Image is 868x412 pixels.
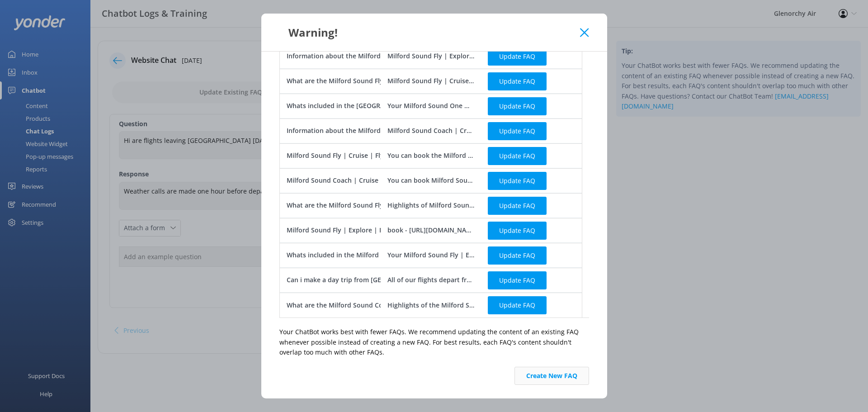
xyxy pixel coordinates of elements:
div: row [279,143,582,168]
p: Your ChatBot works best with fewer FAQs. We recommend updating the content of an existing FAQ whe... [279,327,589,357]
button: Update FAQ [488,47,547,66]
div: Information about the Milford Sound Fly | Explore | Fly [287,52,459,62]
div: row [279,193,582,218]
div: Whats included in the Milford Sound Fly | Explore | Fly [287,251,458,260]
div: Milford Sound Fly | Explore | Fly bookings and availability [287,226,467,236]
div: All of our flights depart from [GEOGRAPHIC_DATA] so it would depend on the timings of your commer... [387,275,474,285]
div: Highlights of the Milford Sound Coach | Cruise | Fly include scenic stops along the [GEOGRAPHIC_D... [387,300,474,310]
button: Update FAQ [488,246,547,265]
div: row [279,293,582,317]
div: What are the Milford Sound Fly | Explore | Fly highlights [287,201,462,211]
button: Update FAQ [488,97,547,115]
div: Milford Sound Fly | Cruise | Fly highlights include soaring over glacier-fed rivers, Mt. [GEOGRAP... [387,76,474,86]
button: Update FAQ [488,271,547,289]
div: You can book the Milford Sound Fly | Cruise | Fly online at [URL][DOMAIN_NAME]. As this trip is o... [387,151,474,161]
div: row [279,69,582,94]
button: Create New FAQ [514,367,589,385]
button: Update FAQ [488,197,547,215]
div: Milford Sound Coach | Cruise | Fly is a full-day adventure by land, sea, and air—perfect if you h... [387,126,474,136]
div: book - [URL][DOMAIN_NAME] This product is on request. We will confirm availability within the sho... [387,226,474,236]
div: row [279,243,582,268]
div: row [279,118,582,143]
div: row [279,218,582,243]
button: Update FAQ [488,222,547,240]
div: Milford Sound Coach | Cruise | Fly bookings and availability [287,176,473,186]
div: row [279,268,582,293]
button: Update FAQ [488,172,547,190]
button: Update FAQ [488,147,547,165]
div: row [279,94,582,118]
div: Milford Sound Fly | Explore | Fly is ideal if you’ve already done the cruise and want more time t... [387,52,474,62]
div: Information about the Milford Sound Coach | Cruise | Fly [287,126,466,136]
div: row [279,168,582,193]
div: Your Milford Sound Fly | Explore | Fly includes return scenic flights from [GEOGRAPHIC_DATA], a g... [387,251,474,260]
div: Warning! [279,25,580,40]
div: Your Milford Sound One Way Flight includes a scenic one-way flight, a guaranteed window seat, opt... [387,101,474,111]
button: Update FAQ [488,122,547,140]
div: Milford Sound Fly | Cruise | Fly bookings and availability [287,151,463,161]
button: Update FAQ [488,296,547,314]
button: Close [580,28,589,37]
div: Highlights of Milford Sound Fly | Explore | Fly include breathtaking alpine views from your fligh... [387,201,474,211]
div: Can i make a day trip from [GEOGRAPHIC_DATA] to [GEOGRAPHIC_DATA]? [287,275,512,285]
button: Update FAQ [488,72,547,90]
div: What are the Milford Sound Fly | Cruise | Fly highlights [287,76,458,86]
div: Whats included in the [GEOGRAPHIC_DATA] One Way Flight [287,101,469,111]
div: You can book Milford Sound Coach | Cruise | Fly online at [URL][DOMAIN_NAME]. This trip is on req... [387,176,474,186]
div: What are the Milford Sound Coach | Cruise | Fly highlights [287,300,469,310]
div: row [279,44,582,69]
